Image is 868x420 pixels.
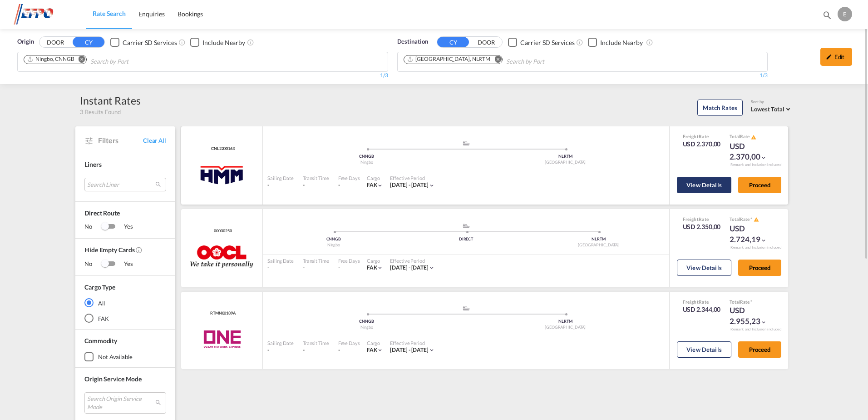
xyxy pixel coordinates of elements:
[115,222,133,231] span: Yes
[400,236,533,242] div: DIRECT
[377,347,383,353] md-icon: icon-chevron-down
[470,37,502,48] button: DOOR
[303,257,329,264] div: Transit Time
[506,55,592,69] input: Search by Port
[390,257,435,264] div: Effective Period
[390,181,429,189] div: 27 Aug 2025 - 14 Sep 2025
[367,181,377,188] span: FAK
[646,39,653,46] md-icon: Unchecked: Ignores neighbouring ports when fetching rates.Checked : Includes neighbouring ports w...
[724,327,788,332] div: Remark and Inclusion included
[390,175,435,181] div: Effective Period
[267,242,400,248] div: Ningbo
[303,346,329,354] div: -
[367,346,377,353] span: FAK
[730,216,775,223] div: Total Rate
[303,264,329,272] div: -
[209,146,235,152] span: CNL2200163
[338,346,340,354] div: -
[338,181,340,189] div: -
[367,175,384,181] div: Cargo
[367,264,377,271] span: FAK
[14,4,75,25] img: d38966e06f5511efa686cdb0e1f57a29.png
[90,55,177,69] input: Search by Port
[461,224,472,228] md-icon: assets/icons/custom/ship-fill.svg
[110,37,177,47] md-checkbox: Checkbox No Ink
[750,134,756,140] button: icon-alert
[429,182,435,189] md-icon: icon-chevron-down
[84,245,166,260] span: Hide Empty Cards
[683,305,721,314] div: USD 2.344,00
[84,209,166,222] span: Direct Route
[267,236,400,242] div: CNNGB
[429,347,435,353] md-icon: icon-chevron-down
[461,141,472,145] md-icon: assets/icons/custom/ship-fill.svg
[397,72,768,80] div: 1/3
[98,353,133,361] div: not available
[822,10,832,20] md-icon: icon-magnify
[212,228,232,234] div: Contract / Rate Agreement / Tariff / Spot Pricing Reference Number: 00030250
[466,154,665,160] div: NLRTM
[683,216,721,222] div: Freight Rate
[754,217,759,222] md-icon: icon-alert
[27,55,76,63] div: Press delete to remove this chip.
[267,319,466,325] div: CNNGB
[697,100,743,116] button: Match Rates
[209,146,235,152] div: Contract / Rate Agreement / Tariff / Spot Pricing Reference Number: CNL2200163
[738,341,781,358] button: Proceed
[437,37,469,47] button: CY
[84,160,101,168] span: Liners
[402,52,597,69] md-chips-wrap: Chips container. Use arrow keys to select chips.
[39,37,71,48] button: DOOR
[202,38,245,47] div: Include Nearby
[466,319,665,325] div: NLRTM
[730,141,775,163] div: USD 2.370,00
[303,181,329,189] div: -
[267,160,466,165] div: Ningbo
[429,265,435,271] md-icon: icon-chevron-down
[738,260,781,276] button: Proceed
[367,257,384,264] div: Cargo
[683,140,721,149] div: USD 2.370,00
[190,245,254,268] img: OOCL
[80,93,141,108] div: Instant Rates
[508,37,574,47] md-checkbox: Checkbox No Ink
[338,264,340,272] div: -
[267,175,294,181] div: Sailing Date
[198,163,246,185] img: HMM
[466,160,665,165] div: [GEOGRAPHIC_DATA]
[247,39,254,46] md-icon: Unchecked: Ignores neighbouring ports when fetching rates.Checked : Includes neighbouring ports w...
[760,319,767,325] md-icon: icon-chevron-down
[123,38,177,47] div: Carrier SD Services
[22,52,180,69] md-chips-wrap: Chips container. Use arrow keys to select chips.
[98,135,143,145] span: Filters
[750,216,753,222] span: Subject to Remarks
[303,175,329,181] div: Transit Time
[520,38,574,47] div: Carrier SD Services
[84,283,115,292] div: Cargo Type
[760,237,767,244] md-icon: icon-chevron-down
[367,340,384,346] div: Cargo
[73,37,104,47] button: CY
[80,108,121,116] span: 3 Results Found
[338,175,360,181] div: Free Days
[390,264,429,271] span: [DATE] - [DATE]
[838,7,852,21] div: E
[267,181,294,189] div: -
[178,10,203,18] span: Bookings
[84,314,166,323] md-radio-button: FAK
[390,340,435,346] div: Effective Period
[724,162,788,167] div: Remark and Inclusion included
[93,10,126,17] span: Rate Search
[267,154,466,160] div: CNNGB
[115,260,133,269] span: Yes
[377,182,383,189] md-icon: icon-chevron-down
[84,222,101,231] span: No
[17,37,34,46] span: Origin
[488,55,502,65] button: Remove
[390,346,429,353] span: [DATE] - [DATE]
[753,216,759,223] button: icon-alert
[822,10,832,24] div: icon-magnify
[576,39,583,46] md-icon: Unchecked: Search for CY (Container Yard) services for all selected carriers.Checked : Search for...
[267,346,294,354] div: -
[193,328,251,350] img: ONE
